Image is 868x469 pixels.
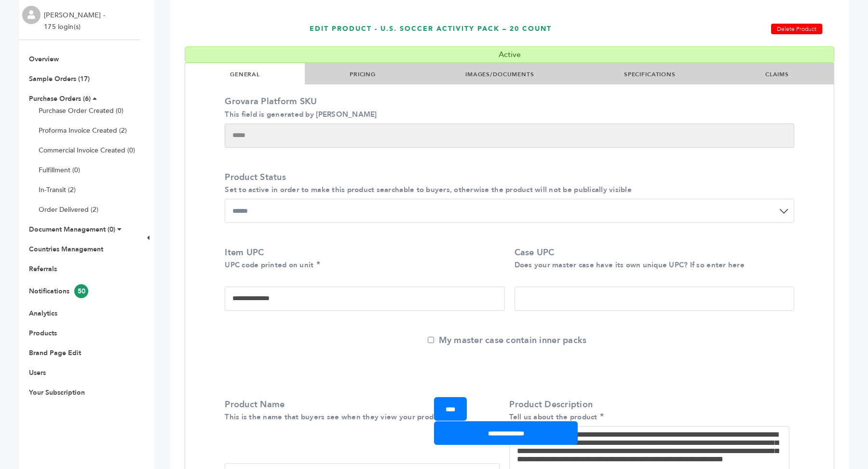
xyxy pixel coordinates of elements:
[29,55,59,64] a: Overview
[29,245,103,254] a: Countries Management
[39,166,80,175] a: Fulfillment (0)
[29,225,115,234] a: Document Management (0)
[515,247,789,271] label: Case UPC
[39,126,127,135] a: Proforma Invoice Created (2)
[225,399,495,423] label: Product Name
[230,70,260,78] a: GENERAL
[225,185,632,194] small: Set to active in order to make this product searchable to buyers, otherwise the product will not ...
[225,96,789,120] label: Grovara Platform SKU
[22,6,41,24] img: profile.png
[225,110,377,119] small: This field is generated by [PERSON_NAME]
[29,388,85,397] a: Your Subscription
[74,284,88,298] span: 50
[39,185,76,194] a: In-Transit (2)
[771,24,822,34] a: Delete Product
[225,260,313,270] small: UPC code printed on unit
[465,70,534,78] a: IMAGES/DOCUMENTS
[428,334,587,346] label: My master case contain inner packs
[29,348,81,358] a: Brand Page Edit
[39,205,98,214] a: Order Delivered (2)
[29,264,57,274] a: Referrals
[29,309,57,318] a: Analytics
[225,171,789,195] label: Product Status
[428,337,434,343] input: My master case contain inner packs
[29,368,46,377] a: Users
[350,70,376,78] a: PRICING
[44,10,108,33] li: [PERSON_NAME] - 175 login(s)
[29,94,91,103] a: Purchase Orders (6)
[624,70,676,78] a: SPECIFICATIONS
[185,46,834,63] div: Active
[29,287,88,296] a: Notifications50
[310,11,635,46] h1: EDIT PRODUCT - U.S. Soccer Activity Pack – 20 Count
[515,260,745,270] small: Does your master case have its own unique UPC? If so enter here
[39,106,123,115] a: Purchase Order Created (0)
[29,329,57,338] a: Products
[225,412,445,422] small: This is the name that buyers see when they view your product
[29,74,90,83] a: Sample Orders (17)
[39,146,135,155] a: Commercial Invoice Created (0)
[509,399,789,423] label: Product Description
[765,70,789,78] a: CLAIMS
[225,247,500,271] label: Item UPC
